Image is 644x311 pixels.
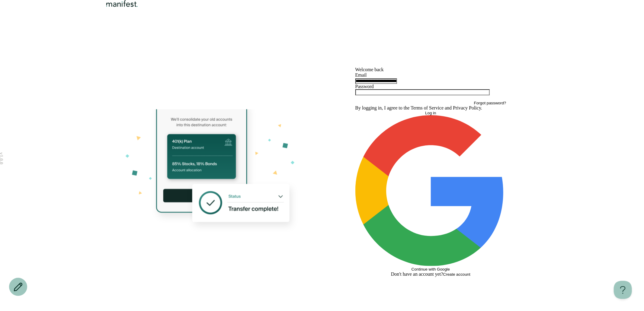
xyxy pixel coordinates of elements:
iframe: Toggle Customer Support [614,281,632,299]
a: Terms of Service [411,105,444,110]
span: Don't have an account yet? [391,271,443,277]
label: Email [355,72,367,78]
button: Log in [355,111,506,115]
p: By logging in, I agree to the and . [355,105,506,111]
a: Privacy Policy [453,105,481,110]
h1: Welcome back [355,67,506,72]
button: Continue with Google [355,115,506,271]
button: Create account [443,272,470,277]
button: Forgot password? [474,101,506,105]
span: Log in [425,111,436,115]
span: Continue with Google [412,267,450,271]
label: Password [355,84,374,89]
